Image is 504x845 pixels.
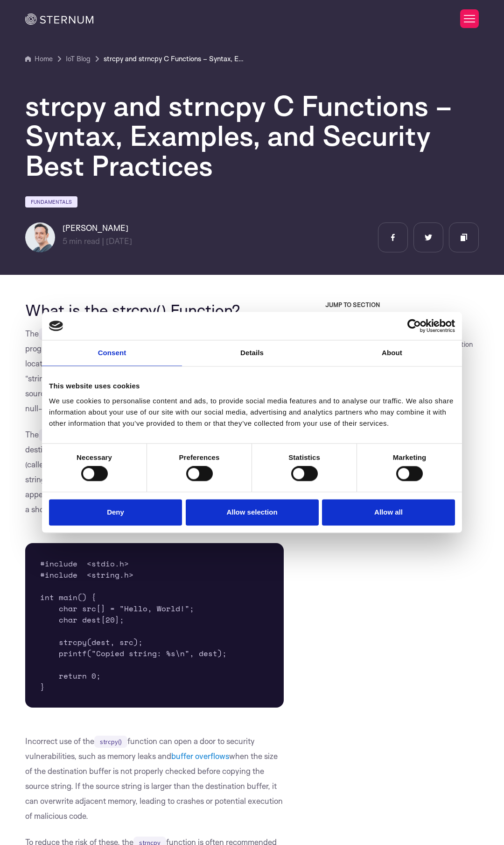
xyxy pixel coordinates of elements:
code: strcpy() [39,429,72,441]
strong: Marketing [393,453,427,461]
a: Fundamentals [25,196,77,208]
a: Home [25,53,53,64]
h3: JUMP TO SECTION [325,301,479,308]
pre: #include <stdio.h> #include <string.h> int main() { char src[] = "Hello, World!"; char dest[20]; ... [25,543,284,708]
a: strcpy and strncpy C Functions – Syntax, Examples, and Security Best Practices [104,53,244,64]
a: Details [182,340,322,366]
code: strcpy() [39,328,72,340]
button: Allow selection [186,499,319,526]
div: We use cookies to personalise content and ads, to provide social media features and to analyse ou... [49,395,455,429]
div: This website uses cookies [49,380,455,392]
code: strcpy() [94,736,127,748]
img: Igal Zeifman [25,222,55,252]
span: [DATE] [106,236,132,246]
h6: [PERSON_NAME] [63,222,132,234]
span: min read | [63,236,104,246]
img: logo [49,321,63,331]
p: The function is a standard library function in the C programming language, designed to copy strin... [25,326,284,416]
a: About [322,340,462,366]
button: Deny [49,499,182,526]
h2: What is the strcpy() Function? [25,301,284,319]
strong: Necessary [77,453,112,461]
a: IoT Blog [66,53,91,64]
h1: strcpy and strncpy C Functions – Syntax, Examples, and Security Best Practices [25,91,479,180]
strong: Preferences [179,453,220,461]
p: The function works by taking two arguments: a pointer to the destination buffer (called ) and a p... [25,427,284,517]
a: Usercentrics Cookiebot - opens in a new window [373,319,455,333]
button: Allow all [322,499,455,526]
a: buffer overflows [171,751,229,761]
p: Incorrect use of the function can open a door to security vulnerabilities, such as memory leaks a... [25,734,284,824]
a: Consent [42,340,182,366]
button: Toggle Menu [460,9,479,28]
span: 5 [63,236,67,246]
strong: Statistics [288,453,320,461]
